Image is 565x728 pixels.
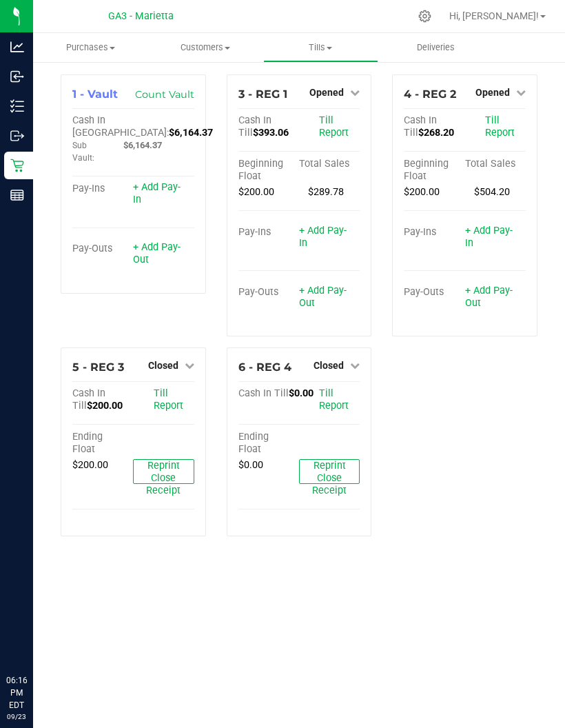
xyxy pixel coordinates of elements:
[449,10,539,21] span: Hi, [PERSON_NAME]!
[398,41,473,54] span: Deliveries
[418,127,454,139] span: $268.20
[123,140,162,150] span: $6,164.37
[465,225,513,249] a: + Add Pay-In
[238,459,263,471] span: $0.00
[72,183,133,195] div: Pay-Ins
[10,159,24,172] inline-svg: Retail
[312,460,347,496] span: Reprint Close Receipt
[72,459,108,471] span: $200.00
[148,33,263,62] a: Customers
[72,431,133,456] div: Ending Float
[299,158,360,170] div: Total Sales
[10,70,24,83] inline-svg: Inbound
[289,387,314,399] span: $0.00
[404,88,456,101] span: 4 - REG 2
[10,129,24,143] inline-svg: Outbound
[87,400,123,412] span: $200.00
[238,226,299,239] div: Pay-Ins
[133,241,181,265] a: + Add Pay-Out
[33,41,148,54] span: Purchases
[72,243,133,255] div: Pay-Outs
[299,285,347,309] a: + Add Pay-Out
[10,40,24,54] inline-svg: Analytics
[133,459,194,484] button: Reprint Close Receipt
[148,360,178,371] span: Closed
[149,41,263,54] span: Customers
[10,188,24,202] inline-svg: Reports
[485,114,515,139] a: Till Report
[308,186,344,198] span: $289.78
[416,10,433,23] div: Manage settings
[238,186,274,198] span: $200.00
[33,33,148,62] a: Purchases
[238,88,287,101] span: 3 - REG 1
[404,226,464,239] div: Pay-Ins
[72,361,124,374] span: 5 - REG 3
[169,127,213,139] span: $6,164.37
[299,459,360,484] button: Reprint Close Receipt
[253,127,289,139] span: $393.06
[263,33,378,62] a: Tills
[133,181,181,205] a: + Add Pay-In
[474,186,510,198] span: $504.20
[72,141,94,163] span: Sub Vault:
[465,285,513,309] a: + Add Pay-Out
[238,387,289,399] span: Cash In Till
[475,87,510,98] span: Opened
[404,186,440,198] span: $200.00
[238,158,299,183] div: Beginning Float
[465,158,526,170] div: Total Sales
[378,33,493,62] a: Deliveries
[6,711,27,722] p: 09/23
[404,158,464,183] div: Beginning Float
[238,286,299,299] div: Pay-Outs
[14,618,55,659] iframe: Resource center
[319,387,349,412] a: Till Report
[404,114,437,139] span: Cash In Till
[238,361,291,374] span: 6 - REG 4
[264,41,378,54] span: Tills
[404,286,464,299] div: Pay-Outs
[319,114,349,139] a: Till Report
[108,10,174,22] span: GA3 - Marietta
[314,360,344,371] span: Closed
[72,88,118,101] span: 1 - Vault
[299,225,347,249] a: + Add Pay-In
[309,87,344,98] span: Opened
[72,387,105,412] span: Cash In Till
[146,460,181,496] span: Reprint Close Receipt
[135,88,194,101] a: Count Vault
[238,431,299,456] div: Ending Float
[10,99,24,113] inline-svg: Inventory
[238,114,271,139] span: Cash In Till
[154,387,183,412] a: Till Report
[72,114,169,139] span: Cash In [GEOGRAPHIC_DATA]:
[6,674,27,711] p: 06:16 PM EDT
